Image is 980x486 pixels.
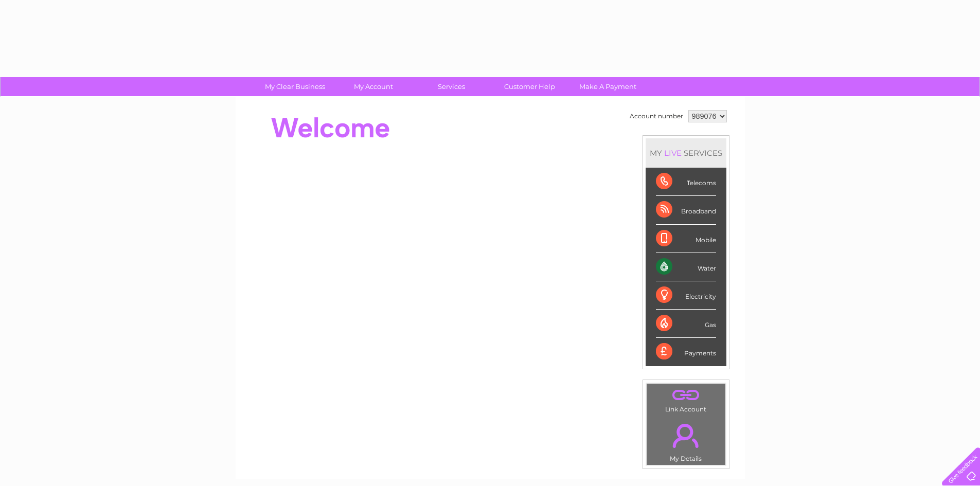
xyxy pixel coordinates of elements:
[646,415,726,465] td: My Details
[627,107,686,125] td: Account number
[656,310,716,338] div: Gas
[649,418,723,454] a: .
[656,338,716,366] div: Payments
[662,148,684,158] div: LIVE
[253,77,337,96] a: My Clear Business
[656,281,716,310] div: Electricity
[656,225,716,253] div: Mobile
[487,77,572,96] a: Customer Help
[656,253,716,281] div: Water
[656,168,716,196] div: Telecoms
[646,138,726,168] div: MY SERVICES
[565,77,650,96] a: Make A Payment
[649,386,723,404] a: .
[331,77,416,96] a: My Account
[646,383,726,416] td: Link Account
[656,196,716,224] div: Broadband
[409,77,494,96] a: Services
